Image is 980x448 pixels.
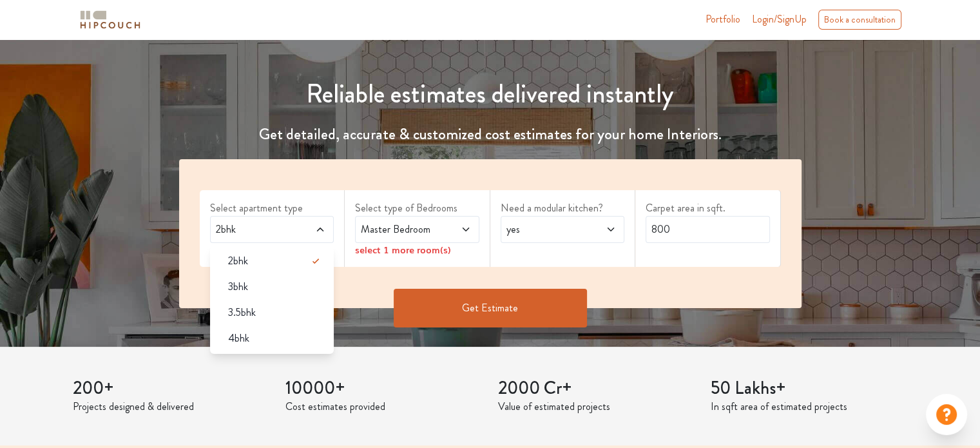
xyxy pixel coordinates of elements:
label: Select apartment type [210,200,334,216]
a: Portfolio [706,12,740,27]
div: select 1 more room(s) [355,243,479,257]
h3: 2000 Cr+ [498,378,695,400]
h3: 10000+ [285,378,483,400]
h4: Get detailed, accurate & customized cost estimates for your home Interiors. [171,125,809,144]
p: Projects designed & delivered [73,399,270,414]
span: Master Bedroom [358,222,443,237]
span: 3.5bhk [228,305,256,320]
span: 2bhk [213,222,298,237]
p: Cost estimates provided [285,399,483,414]
input: Enter area sqft [646,216,770,243]
span: Login/SignUp [752,12,807,26]
h1: Reliable estimates delivered instantly [171,79,809,110]
p: In sqft area of estimated projects [711,399,908,414]
img: logo-horizontal.svg [78,8,142,31]
button: Get Estimate [394,289,587,327]
label: Carpet area in sqft. [646,200,770,216]
h3: 200+ [73,378,270,400]
label: Need a modular kitchen? [501,200,625,216]
label: Select type of Bedrooms [355,200,479,216]
span: 3bhk [228,279,248,295]
span: yes [504,222,588,237]
span: 2bhk [228,253,248,269]
p: Value of estimated projects [498,399,695,414]
div: Book a consultation [818,10,901,30]
span: logo-horizontal.svg [78,5,142,34]
span: 4bhk [228,331,249,346]
h3: 50 Lakhs+ [711,378,908,400]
